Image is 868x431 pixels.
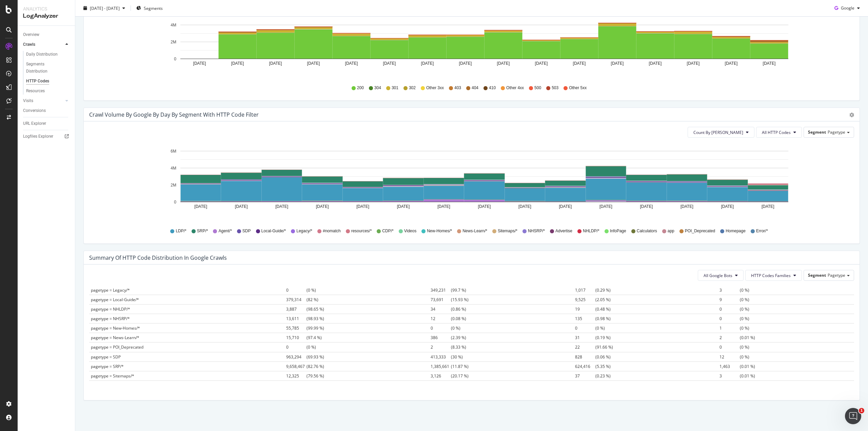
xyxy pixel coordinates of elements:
text: 2M [171,183,176,188]
span: (82 %) [286,297,318,302]
span: 304 [374,85,381,91]
span: pagetype = News-Learn/* [91,335,139,340]
span: pagetype = Legacy/* [91,287,130,293]
span: 379,314 [286,297,307,302]
a: Logfiles Explorer [23,133,70,140]
span: [DATE] - [DATE] [90,5,120,11]
span: 0 [431,325,451,331]
button: All Google Bots [698,270,744,281]
text: [DATE] [763,61,776,66]
text: [DATE] [599,204,612,209]
span: pagetype = SRP/* [91,364,124,369]
span: Segments [144,5,163,11]
text: [DATE] [345,61,358,66]
span: 15,710 [286,335,307,340]
span: #nomatch [323,228,341,234]
a: Crawls [23,41,63,48]
span: (0.29 %) [575,287,611,293]
span: pagetype = NHSRP/* [91,316,130,321]
div: Analytics [23,5,70,12]
div: Summary of HTTP Code Distribution in google crawls [89,254,227,261]
span: 9,658,467 [286,364,307,369]
span: Pagetype [828,129,845,135]
text: [DATE] [535,61,548,66]
span: 1,385,661 [431,364,451,369]
span: pagetype = Local-Guide/* [91,297,139,302]
span: (0.23 %) [575,373,611,379]
div: Logfiles Explorer [23,133,53,140]
span: 503 [552,85,558,91]
div: Crawls [23,41,35,48]
text: [DATE] [269,61,282,66]
span: 404 [472,85,478,91]
span: 0 [286,287,307,293]
text: [DATE] [518,204,531,209]
span: 33,136 [286,383,307,388]
span: Google [841,5,854,11]
text: [DATE] [397,204,410,209]
a: Daily Distribution [26,51,70,58]
span: (79.56 %) [286,373,324,379]
span: 1,463 [719,364,740,369]
span: Advertise [555,228,572,234]
span: (0.48 %) [575,306,611,312]
span: 386 [431,335,451,340]
span: (0 %) [575,325,605,331]
span: Error/* [756,228,768,234]
span: New-Homes/* [427,228,452,234]
span: 0 [719,383,740,388]
span: Segment [808,272,826,278]
span: 55,785 [286,325,307,331]
text: [DATE] [193,61,206,66]
button: Count By [PERSON_NAME] [688,127,754,138]
text: 0 [174,57,176,61]
span: 12,325 [286,373,307,379]
span: 0 [286,344,307,350]
span: 31 [575,335,595,340]
span: (0.86 %) [431,306,466,312]
div: Conversions [23,107,46,114]
text: [DATE] [762,204,774,209]
span: (20.17 %) [431,373,469,379]
span: (99.7 %) [431,287,466,293]
span: 410 [489,85,496,91]
text: [DATE] [235,204,248,209]
span: 37 [575,373,595,379]
span: (0 %) [431,325,460,331]
span: (0 %) [719,306,749,312]
span: 22 [575,344,595,350]
text: [DATE] [721,204,734,209]
text: [DATE] [497,61,510,66]
button: Segments [134,3,165,14]
span: (91.66 %) [575,344,613,350]
span: 3,126 [431,373,451,379]
span: Other 5xx [569,85,587,91]
a: HTTP Codes [26,78,70,85]
text: [DATE] [421,61,434,66]
span: InfoPage [610,228,626,234]
span: 0 [575,325,595,331]
text: [DATE] [611,61,624,66]
span: (2.39 %) [431,335,466,340]
div: Segments Distribution [26,61,64,75]
text: [DATE] [231,61,244,66]
span: 34 [431,306,451,312]
span: 403 [454,85,461,91]
span: SDP [242,228,251,234]
span: News-Learn/* [462,228,487,234]
span: (0 %) [719,325,749,331]
div: Daily Distribution [26,51,58,58]
span: Count By Day [693,130,743,135]
text: [DATE] [437,204,450,209]
span: (98.65 %) [286,306,324,312]
div: HTTP Codes [26,78,49,85]
span: All HTTP Codes [762,130,791,135]
span: HTTP Codes Families [751,273,791,278]
span: pagetype = SDP [91,354,121,360]
span: 9 [719,297,740,302]
span: 2 [431,344,451,350]
span: 624,416 [575,364,595,369]
span: pagetype = POI_Deprecated [91,344,143,350]
span: (0 %) [719,344,749,350]
text: [DATE] [459,61,472,66]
